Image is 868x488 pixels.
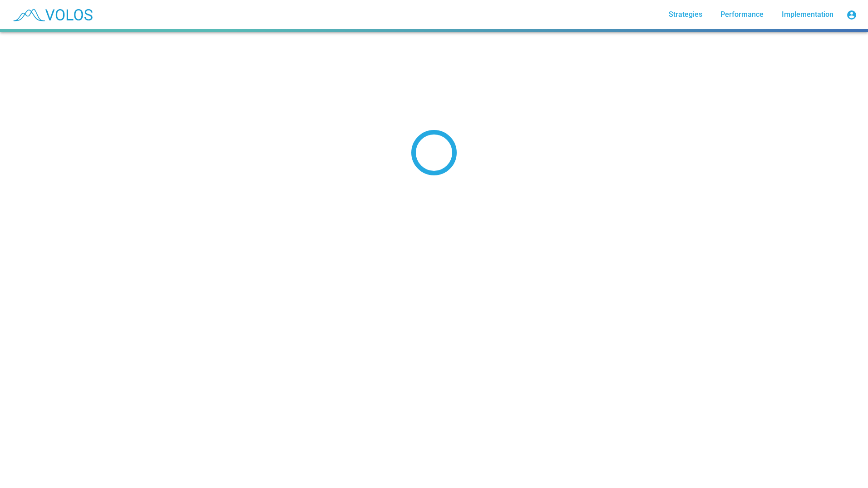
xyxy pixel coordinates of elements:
mat-icon: account_circle [846,10,857,20]
span: Performance [720,10,764,19]
img: blue_transparent.png [7,3,97,26]
span: Strategies [669,10,702,19]
span: Implementation [782,10,833,19]
a: Implementation [774,6,841,23]
a: Performance [713,6,771,23]
a: Strategies [661,6,710,23]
